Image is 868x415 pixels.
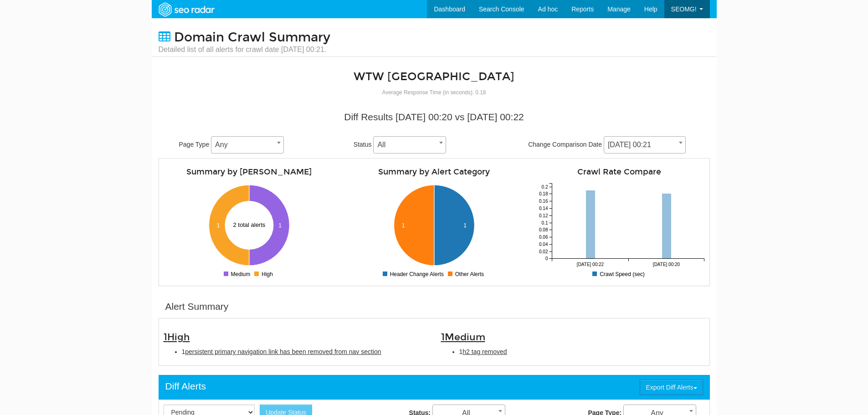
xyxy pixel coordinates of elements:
[167,331,190,343] span: High
[607,5,631,13] span: Manage
[155,1,218,18] img: SEORadar
[382,89,486,96] small: Average Response Time (in seconds): 0.18
[571,5,594,13] span: Reports
[671,5,697,13] span: SEOMG!
[539,242,548,247] tspan: 0.04
[462,348,507,355] span: h2 tag removed
[233,221,266,228] text: 2 total alerts
[539,249,548,254] tspan: 0.02
[179,141,210,148] span: Page Type
[159,45,330,55] small: Detailed list of all alerts for crawl date [DATE] 00:21.
[539,227,548,232] tspan: 0.08
[539,191,548,196] tspan: 0.18
[211,136,284,154] span: Any
[354,141,372,148] span: Status
[165,110,703,124] div: Diff Results [DATE] 00:20 vs [DATE] 00:22
[576,262,604,267] tspan: [DATE] 00:22
[174,30,330,45] span: Domain Crawl Summary
[541,184,548,190] tspan: 0.2
[539,199,548,204] tspan: 0.16
[640,379,703,395] button: Export Diff Alerts
[211,138,283,151] span: Any
[545,256,548,261] tspan: 0
[528,141,602,148] span: Change Comparison Date
[604,138,685,151] span: 10/10/2025 00:21
[185,348,381,355] span: persistent primary navigation link has been removed from nav section
[604,136,686,154] span: 10/10/2025 00:21
[644,5,657,13] span: Help
[652,262,680,267] tspan: [DATE] 00:20
[445,331,485,343] span: Medium
[374,138,446,151] span: All
[539,235,548,240] tspan: 0.06
[541,220,548,225] tspan: 0.1
[182,347,427,356] li: 1
[165,379,206,393] div: Diff Alerts
[164,168,335,176] h4: Summary by [PERSON_NAME]
[354,70,514,83] a: WTW [GEOGRAPHIC_DATA]
[538,5,558,13] span: Ad hoc
[459,347,705,356] li: 1
[349,168,520,176] h4: Summary by Alert Category
[165,300,229,313] div: Alert Summary
[534,168,705,176] h4: Crawl Rate Compare
[539,206,548,211] tspan: 0.14
[164,331,190,343] span: 1
[539,213,548,218] tspan: 0.12
[441,331,485,343] span: 1
[373,136,446,154] span: All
